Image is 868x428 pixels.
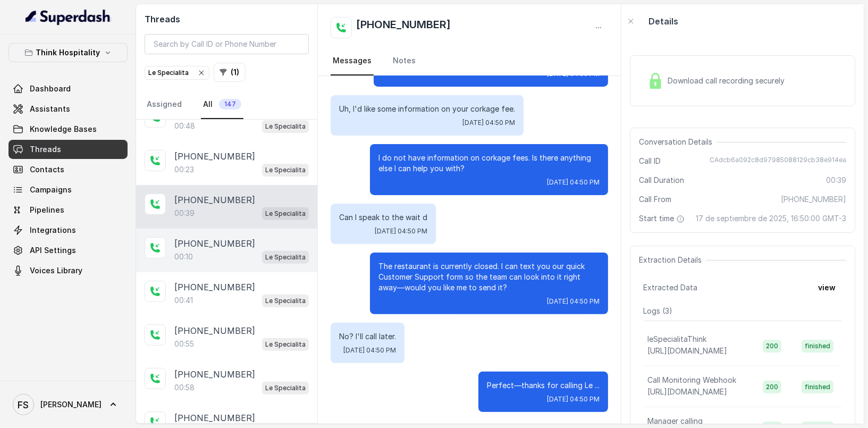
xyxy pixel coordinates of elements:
[30,124,97,135] span: Knowledge Bases
[339,331,396,342] p: No? I'll call later.
[145,66,209,80] button: Le Specialita
[647,334,706,345] p: leSpecialitaThink
[9,43,128,62] button: Think Hospitality
[649,15,679,28] p: Details
[265,121,306,132] p: Le Specialita
[174,281,255,293] p: [PHONE_NUMBER]
[30,144,61,155] span: Threads
[339,212,427,223] p: Can I speak to the wait d
[30,83,71,94] span: Dashboard
[639,213,687,224] span: Start time
[30,164,64,175] span: Contacts
[40,399,102,410] span: [PERSON_NAME]
[547,395,600,404] span: [DATE] 04:50 PM
[219,99,241,110] span: 147
[639,194,671,205] span: Call From
[30,265,82,276] span: Voices Library
[145,13,309,26] h2: Threads
[9,99,128,119] a: Assistants
[265,296,306,306] p: Le Specialita
[391,47,418,75] a: Notes
[174,324,255,337] p: [PHONE_NUMBER]
[9,200,128,220] a: Pipelines
[18,399,29,410] text: FS
[647,346,727,355] span: [URL][DOMAIN_NAME]
[9,79,128,98] a: Dashboard
[265,208,306,219] p: Le Specialita
[174,339,194,349] p: 00:55
[265,339,306,350] p: Le Specialita
[174,121,195,131] p: 00:48
[763,340,781,353] span: 200
[174,251,193,262] p: 00:10
[265,252,306,263] p: Le Specialita
[339,104,515,114] p: Uh, I'd like some information on your corkage fee.
[462,119,515,127] span: [DATE] 04:50 PM
[174,194,255,206] p: [PHONE_NUMBER]
[812,278,842,297] button: view
[356,17,451,38] h2: [PHONE_NUMBER]
[174,382,195,393] p: 00:58
[145,90,309,119] nav: Tabs
[547,297,600,306] span: [DATE] 04:50 PM
[174,150,255,163] p: [PHONE_NUMBER]
[802,340,833,353] span: finished
[145,90,184,119] a: Assigned
[643,306,842,316] p: Logs ( 3 )
[145,34,309,54] input: Search by Call ID or Phone Number
[201,90,243,119] a: All147
[30,245,76,256] span: API Settings
[639,156,661,166] span: Call ID
[668,75,789,86] span: Download call recording securely
[331,47,374,75] a: Messages
[826,175,846,186] span: 00:39
[647,416,703,426] p: Manager calling
[174,237,255,250] p: [PHONE_NUMBER]
[710,156,846,166] span: CAdcb6a092c8d97985088129cb38e914ea
[9,241,128,260] a: API Settings
[378,153,600,174] p: I do not have information on corkage fees. Is there anything else I can help you with?
[36,46,100,59] p: Think Hospitality
[265,383,306,393] p: Le Specialita
[9,390,128,419] a: [PERSON_NAME]
[9,221,128,240] a: Integrations
[9,180,128,199] a: Campaigns
[174,412,255,424] p: [PHONE_NUMBER]
[343,346,396,355] span: [DATE] 04:50 PM
[9,160,128,179] a: Contacts
[696,213,846,224] span: 17 de septiembre de 2025, 16:50:00 GMT-3
[647,73,663,89] img: Lock Icon
[30,205,64,215] span: Pipelines
[30,184,72,195] span: Campaigns
[639,137,717,147] span: Conversation Details
[174,368,255,381] p: [PHONE_NUMBER]
[9,120,128,139] a: Knowledge Bases
[647,387,727,396] span: [URL][DOMAIN_NAME]
[30,104,70,114] span: Assistants
[9,140,128,159] a: Threads
[174,164,194,175] p: 00:23
[763,381,781,393] span: 200
[331,47,608,75] nav: Tabs
[547,178,600,187] span: [DATE] 04:50 PM
[26,9,111,26] img: light.svg
[375,227,427,236] span: [DATE] 04:50 PM
[174,295,193,306] p: 00:41
[781,194,846,205] span: [PHONE_NUMBER]
[30,225,76,236] span: Integrations
[643,282,697,293] span: Extracted Data
[487,380,600,391] p: Perfect—thanks for calling Le ...
[639,255,706,265] span: Extraction Details
[265,165,306,175] p: Le Specialita
[647,375,736,385] p: Call Monitoring Webhook
[9,261,128,280] a: Voices Library
[802,381,833,393] span: finished
[174,208,195,219] p: 00:39
[214,63,246,82] button: (1)
[378,261,600,293] p: The restaurant is currently closed. I can text you our quick Customer Support form so the team ca...
[639,175,684,186] span: Call Duration
[148,68,206,78] div: Le Specialita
